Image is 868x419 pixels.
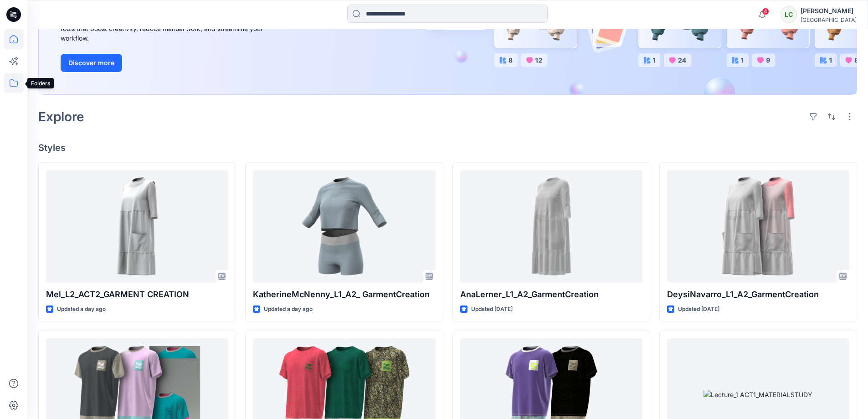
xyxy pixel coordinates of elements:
p: Updated [DATE] [471,305,513,314]
a: KatherineMcNenny_L1_A2_ GarmentCreation [253,170,435,283]
a: AnaLerner_L1_A2_GarmentCreation [460,170,642,283]
p: AnaLerner_L1_A2_GarmentCreation [460,288,642,301]
p: Mel_L2_ACT2_GARMENT CREATION [46,288,228,301]
div: [PERSON_NAME] [801,5,857,16]
h2: Explore [38,109,84,124]
div: LC [781,6,797,23]
a: DeysiNavarro_L1_A2_GarmentCreation [667,170,849,283]
h4: Styles [38,142,857,153]
p: KatherineMcNenny_L1_A2_ GarmentCreation [253,288,435,301]
div: [GEOGRAPHIC_DATA] [801,16,857,23]
a: Mel_L2_ACT2_GARMENT CREATION [46,170,228,283]
button: Discover more [61,54,122,72]
a: Discover more [61,54,266,72]
p: DeysiNavarro_L1_A2_GarmentCreation [667,288,849,301]
p: Updated [DATE] [678,305,719,314]
p: Updated a day ago [57,305,106,314]
p: Updated a day ago [264,305,313,314]
span: 4 [762,8,769,15]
